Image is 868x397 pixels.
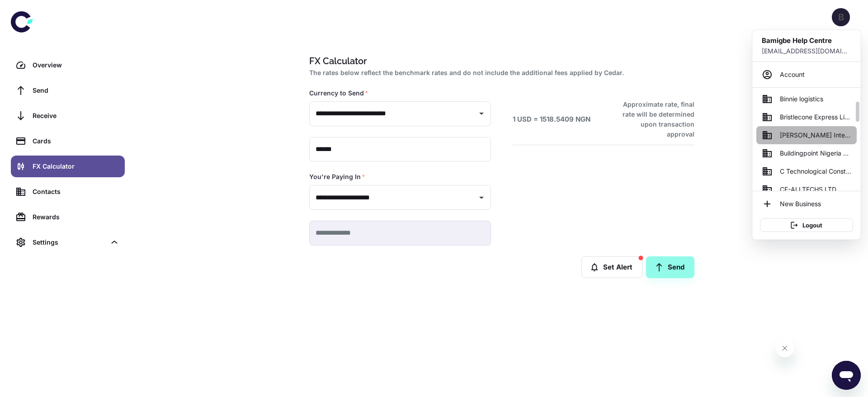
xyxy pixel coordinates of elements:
[780,184,836,194] span: CF-ALLTECHS LTD
[832,361,861,390] iframe: Button to launch messaging window
[776,339,794,357] iframe: Close message
[780,148,851,158] span: Buildingpoint Nigeria Limited
[780,94,823,104] span: Binnie logistics
[760,218,853,232] button: Logout
[5,6,65,14] span: Hi. Need any help?
[780,112,851,122] span: Bristlecone Express Limited
[756,66,857,84] a: Account
[762,46,851,56] p: [EMAIL_ADDRESS][DOMAIN_NAME]
[780,130,851,140] span: [PERSON_NAME] Integrated Resources Ltd
[756,195,857,213] li: New Business
[780,166,851,176] span: C Technological Construction Solutions Ltd.
[762,36,851,46] h6: Bamigbe Help Centre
